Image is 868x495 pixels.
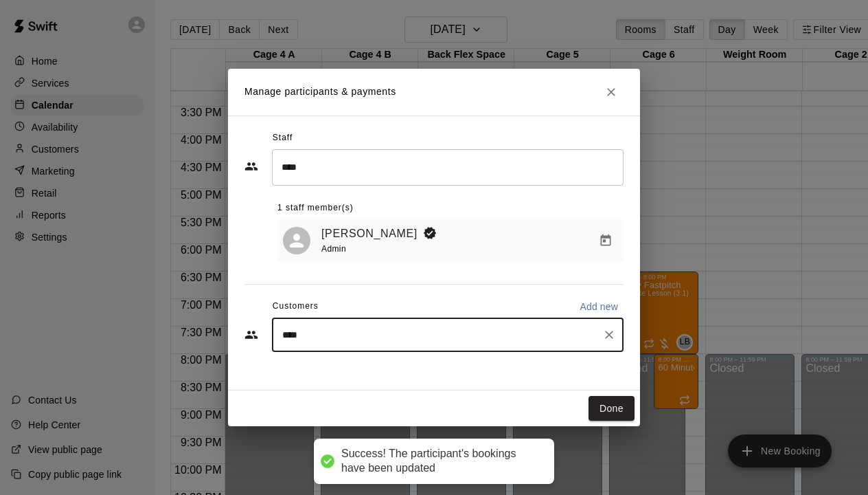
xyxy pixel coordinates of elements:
[273,127,293,149] span: Staff
[244,85,396,99] p: Manage participants & payments
[589,396,635,421] button: Done
[599,325,619,344] button: Clear
[273,296,319,318] span: Customers
[244,328,258,342] svg: Customers
[321,244,346,254] span: Admin
[341,447,540,476] div: Success! The participant's bookings have been updated
[423,226,437,240] svg: Booking Owner
[244,159,258,173] svg: Staff
[599,80,624,104] button: Close
[272,149,624,186] div: Search staff
[580,300,618,313] p: Add new
[574,296,624,318] button: Add new
[593,228,618,253] button: Manage bookings & payment
[277,197,354,219] span: 1 staff member(s)
[283,227,310,254] div: Layla Burczak
[321,225,418,243] a: [PERSON_NAME]
[272,318,624,352] div: Start typing to search customers...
